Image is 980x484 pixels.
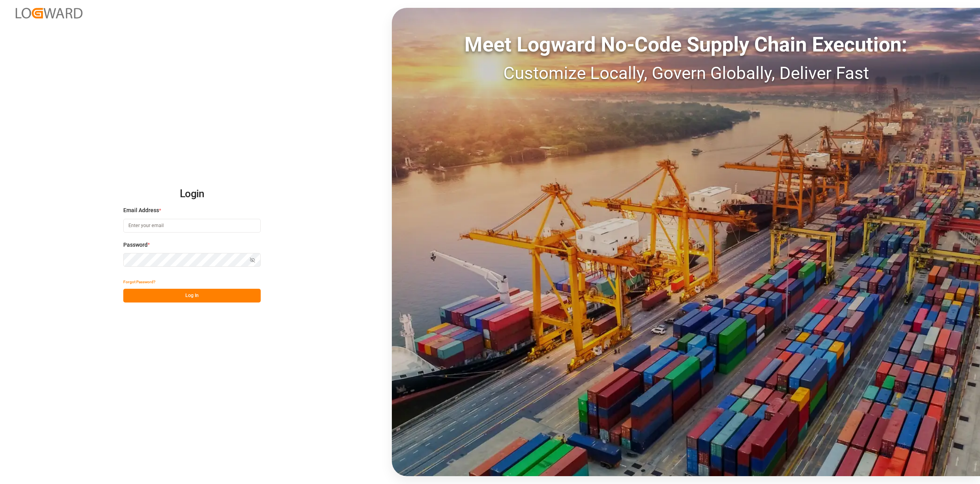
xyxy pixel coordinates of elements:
h2: Login [123,181,261,207]
button: Forgot Password? [123,275,155,289]
button: Log In [123,289,261,302]
div: Meet Logward No-Code Supply Chain Execution: [392,29,980,60]
div: Customize Locally, Govern Globally, Deliver Fast [392,60,980,86]
img: Logward_new_orange.png [16,8,82,18]
input: Enter your email [123,219,261,233]
span: Password [123,241,148,249]
span: Email Address [123,206,159,214]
